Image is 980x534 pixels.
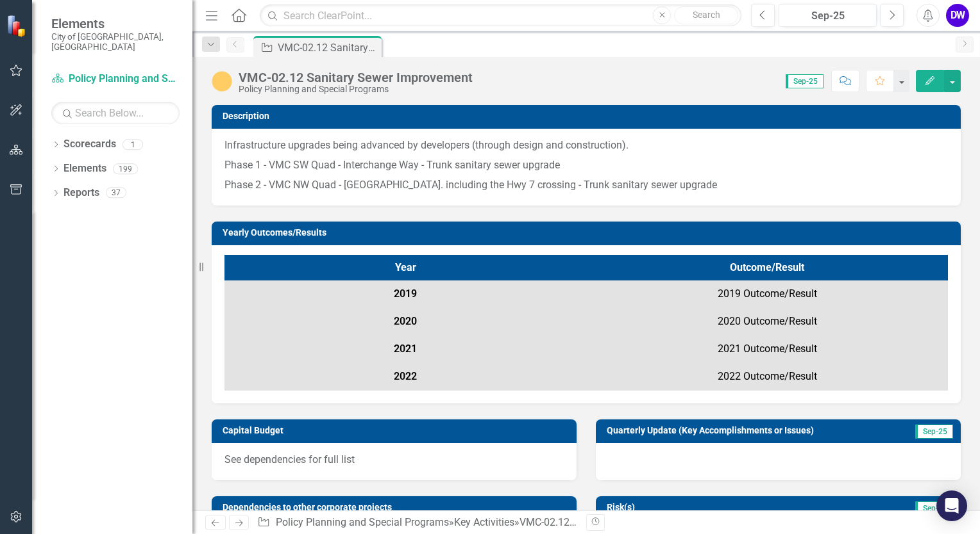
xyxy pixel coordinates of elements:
span: Sep-25 [786,74,824,88]
small: City of [GEOGRAPHIC_DATA], [GEOGRAPHIC_DATA] [51,31,180,53]
a: Scorecards [63,137,116,152]
h3: Description [223,111,954,121]
div: 37 [106,188,126,198]
span: Outcome/Result [730,261,804,273]
p: Phase 2 - VMC NW Quad - [GEOGRAPHIC_DATA]. including the Hwy 7 crossing - Trunk sanitary sewer up... [224,175,948,193]
h3: Quarterly Update (Key Accomplishments or Issues) [607,426,899,435]
td: 2022 Outcome/Result [586,363,948,391]
span: Sep-25 [915,425,953,439]
img: ClearPoint Strategy [6,15,29,37]
h3: Yearly Outcomes/Results [223,228,954,238]
button: DW [946,4,969,27]
span: Year [395,261,416,273]
div: 199 [113,163,138,174]
div: Sep-25 [783,8,872,24]
div: Open Intercom Messenger [936,490,967,521]
strong: 2022 [394,370,417,382]
button: Sep-25 [779,4,877,27]
button: Search [674,6,738,24]
span: See dependencies for full list [224,453,355,465]
h3: Dependencies to other corporate projects [223,503,570,512]
td: 2020 Outcome/Result [586,308,948,336]
td: 2021 Outcome/Result [586,336,948,363]
p: Infrastructure upgrades being advanced by developers (through design and construction). [224,138,948,156]
div: Policy Planning and Special Programs [239,85,473,94]
a: Elements [63,161,106,176]
a: Key Activities [454,516,514,528]
div: VMC-02.12 Sanitary Sewer Improvement [239,70,473,85]
p: Phase 1 - VMC SW Quad - Interchange Way - Trunk sanitary sewer upgrade [224,156,948,175]
img: Monitoring Progress [212,71,232,92]
a: Policy Planning and Special Programs [51,72,180,86]
div: VMC-02.12 Sanitary Sewer Improvement [520,516,702,528]
span: Elements [51,16,180,31]
div: 1 [122,139,143,150]
input: Search ClearPoint... [260,4,741,27]
span: Sep-25 [915,501,953,515]
strong: 2021 [394,343,417,355]
td: 2019 Outcome/Result [586,280,948,308]
input: Search Below... [51,102,180,124]
strong: 2020 [394,315,417,327]
strong: 2019 [394,287,417,300]
h3: Capital Budget [223,426,570,435]
div: VMC-02.12 Sanitary Sewer Improvement [278,40,378,56]
a: Reports [63,186,99,200]
span: Search [693,10,720,20]
a: Policy Planning and Special Programs [276,516,449,528]
h3: Risk(s) [607,503,752,512]
div: » » [257,515,577,530]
